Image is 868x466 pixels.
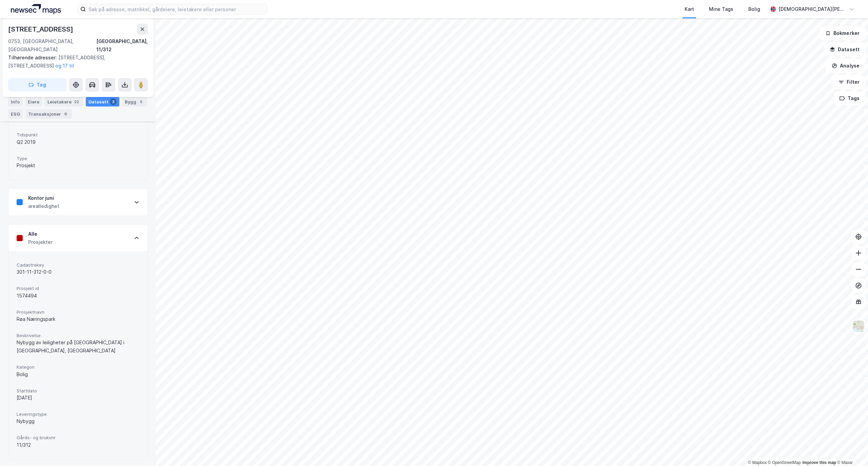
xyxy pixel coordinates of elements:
[28,238,53,246] div: Prosjekter
[17,292,139,300] div: 1574494
[45,97,83,106] div: Leietakere
[17,138,139,146] div: Q2 2019
[25,109,72,119] div: Transaksjoner
[17,309,139,315] span: Prosjektnavn
[748,5,760,13] div: Bolig
[8,37,96,54] div: 0753, [GEOGRAPHIC_DATA], [GEOGRAPHIC_DATA]
[824,43,865,56] button: Datasett
[17,132,139,138] span: Tidspunkt
[28,194,59,202] div: Kontor juni
[86,4,267,14] input: Søk på adresse, matrikkel, gårdeiere, leietakere eller personer
[17,370,139,378] div: Bolig
[8,24,75,35] div: [STREET_ADDRESS]
[17,286,139,291] span: Prosjekt id
[138,98,144,105] div: 5
[768,460,801,465] a: OpenStreetMap
[17,315,139,323] div: Røa Næringspark
[28,230,53,238] div: Alle
[17,441,139,449] div: 11/312
[748,460,767,465] a: Mapbox
[17,161,139,170] div: Prosjekt
[709,5,733,13] div: Mine Tags
[8,97,22,106] div: Info
[778,5,846,13] div: [DEMOGRAPHIC_DATA][PERSON_NAME]
[17,156,139,161] span: Type
[826,59,865,73] button: Analyse
[8,78,66,92] button: Tag
[834,433,868,466] iframe: Chat Widget
[8,109,23,119] div: ESG
[62,111,69,117] div: 6
[17,388,139,394] span: Startdato
[17,262,139,268] span: Cadastrekey
[28,202,59,210] div: arealledighet
[834,92,865,105] button: Tags
[17,435,139,441] span: Gårds- og bruksnr
[96,37,148,54] div: [GEOGRAPHIC_DATA], 11/312
[25,97,42,106] div: Eiere
[803,460,836,465] a: Improve this map
[834,433,868,466] div: Kontrollprogram for chat
[820,26,865,40] button: Bokmerker
[122,97,147,106] div: Bygg
[17,333,139,338] span: Beskrivelse
[11,4,61,14] img: logo.a4113a55bc3d86da70a041830d287a7e.svg
[86,97,119,106] div: Datasett
[17,364,139,370] span: Kategori
[17,417,139,425] div: Nybygg
[852,320,865,333] img: Z
[73,98,80,105] div: 22
[8,55,58,60] span: Tilhørende adresser:
[17,268,139,276] div: 301-11-312-0-0
[110,98,117,105] div: 3
[8,54,142,70] div: [STREET_ADDRESS], [STREET_ADDRESS]
[17,411,139,417] span: Leveringstype
[17,338,139,355] div: Nybygg av leiligheter på [GEOGRAPHIC_DATA] i [GEOGRAPHIC_DATA], [GEOGRAPHIC_DATA]
[833,75,865,89] button: Filter
[685,5,694,13] div: Kart
[17,394,139,402] div: [DATE]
